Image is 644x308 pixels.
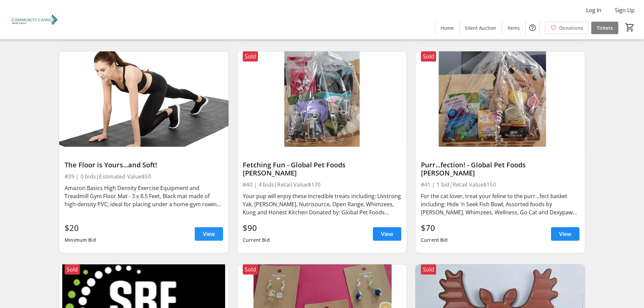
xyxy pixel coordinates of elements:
a: Items [502,22,525,34]
div: #39 | 0 bids | Estimated Value $50 [65,172,223,181]
img: Community Living North Halton's Logo [4,3,64,37]
div: For the cat lover, treat your feline to the purr...fect basket including: Hide 'n Seek Fish Bowl,... [421,192,579,216]
a: Home [435,22,459,34]
span: Silent Auction [465,24,496,31]
a: View [373,227,401,241]
div: $20 [65,222,96,234]
div: Current Bid [243,234,270,246]
a: Tickets [591,22,618,34]
span: Tickets [597,24,613,31]
button: Help [526,21,539,34]
a: Donations [545,22,589,34]
div: $70 [421,222,448,234]
a: View [551,227,579,241]
button: Log In [581,5,607,16]
span: View [203,230,215,238]
div: Your pup will enjoy these incredible treats including: Livstrong Yak, [PERSON_NAME], Nutrisource,... [243,192,401,216]
img: The Floor is Yours...and Soft! [59,51,229,147]
button: Cart [624,21,636,33]
span: View [559,230,571,238]
div: Amazon Basics High Density Exercise Equipment and Treadmill Gym Floor Mat - 3 x 8.5 Feet, Black m... [65,184,223,208]
a: View [195,227,223,241]
div: Sold [243,51,258,62]
a: Silent Auction [459,22,502,34]
div: The Floor is Yours...and Soft! [65,161,223,169]
span: Home [440,24,454,31]
div: Minimum Bid [65,234,96,246]
div: Sold [421,264,436,275]
span: Log In [586,6,601,14]
div: Fetching Fun - Global Pet Foods [PERSON_NAME] [243,161,401,177]
div: Current Bid [421,234,448,246]
div: Sold [65,264,80,275]
img: Purr...fection! - Global Pet Foods Milton [415,51,585,147]
button: Sign Up [610,5,640,16]
span: Donations [559,24,583,31]
span: View [381,230,393,238]
div: Sold [421,51,436,62]
div: $90 [243,222,270,234]
div: #40 | 4 bids | Retail Value $170 [243,180,401,189]
div: Purr...fection! - Global Pet Foods [PERSON_NAME] [421,161,579,177]
div: Sold [243,264,258,275]
span: Sign Up [615,6,635,14]
img: Fetching Fun - Global Pet Foods Milton [237,51,407,147]
span: Items [507,24,520,31]
div: #41 | 1 bid | Retail Value $150 [421,180,579,189]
